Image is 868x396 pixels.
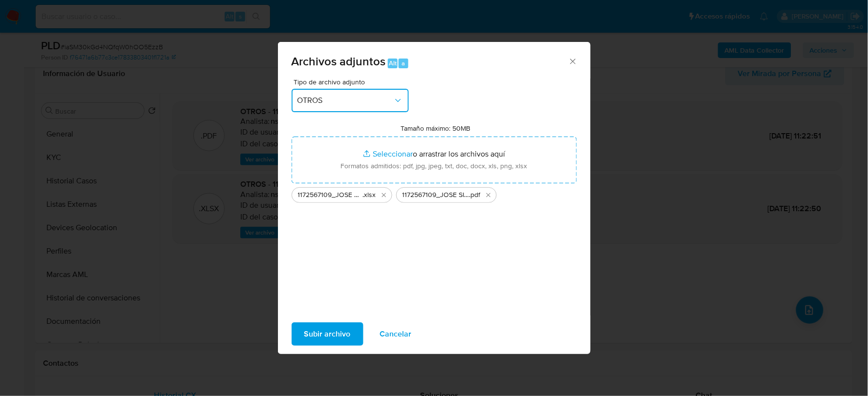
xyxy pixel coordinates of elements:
ul: Archivos seleccionados [292,183,577,203]
span: 1172567109_JOSE SIERRA_JUL2025 [298,190,363,200]
span: 1172567109_JOSE SIERRA_JUL2025 [402,190,469,200]
span: Subir archivo [304,323,351,345]
span: Tipo de archivo adjunto [294,79,411,85]
span: Alt [389,59,397,68]
button: Cerrar [568,57,577,65]
span: a [402,59,405,68]
button: OTROS [292,89,409,112]
span: Cancelar [380,323,412,345]
button: Cancelar [367,322,424,346]
span: OTROS [297,96,393,105]
label: Tamaño máximo: 50MB [401,124,470,133]
button: Subir archivo [292,322,363,346]
span: .pdf [469,190,481,200]
span: .xlsx [363,190,376,200]
span: Archivos adjuntos [292,53,386,70]
button: Eliminar 1172567109_JOSE SIERRA_JUL2025.xlsx [378,189,390,201]
button: Eliminar 1172567109_JOSE SIERRA_JUL2025.pdf [483,189,494,201]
